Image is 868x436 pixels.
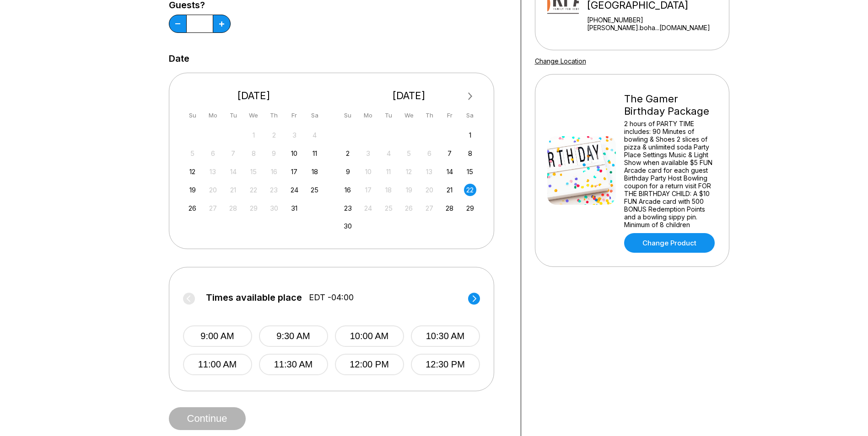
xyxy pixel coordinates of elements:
[227,147,239,160] div: Not available Tuesday, October 7th, 2025
[308,129,321,141] div: Not available Saturday, October 4th, 2025
[403,147,415,160] div: Not available Wednesday, November 5th, 2025
[535,57,586,65] a: Change Location
[207,202,219,214] div: Not available Monday, October 27th, 2025
[186,202,199,214] div: Choose Sunday, October 26th, 2025
[423,109,436,122] div: Th
[268,109,280,122] div: Th
[383,184,395,196] div: Not available Tuesday, November 18th, 2025
[587,24,725,32] a: [PERSON_NAME].boha...[DOMAIN_NAME]
[443,165,456,178] div: Choose Friday, November 14th, 2025
[268,202,280,214] div: Not available Thursday, October 30th, 2025
[464,184,476,196] div: Choose Saturday, November 22nd, 2025
[338,90,480,102] div: [DATE]
[227,109,239,122] div: Tu
[308,147,321,160] div: Choose Saturday, October 11th, 2025
[335,354,404,375] button: 12:00 PM
[362,109,374,122] div: Mo
[342,202,354,214] div: Choose Sunday, November 23rd, 2025
[463,89,478,104] button: Next Month
[362,184,374,196] div: Not available Monday, November 17th, 2025
[362,202,374,214] div: Not available Monday, November 24th, 2025
[268,184,280,196] div: Not available Thursday, October 23rd, 2025
[268,165,280,178] div: Not available Thursday, October 16th, 2025
[362,147,374,160] div: Not available Monday, November 3rd, 2025
[624,120,717,229] div: 2 hours of PARTY TIME includes: 90 Minutes of bowling & Shoes 2 slices of pizza & unlimited soda ...
[411,325,480,347] button: 10:30 AM
[342,220,354,232] div: Choose Sunday, November 30th, 2025
[288,147,301,160] div: Choose Friday, October 10th, 2025
[464,147,476,160] div: Choose Saturday, November 8th, 2025
[411,354,480,375] button: 12:30 PM
[288,129,301,141] div: Not available Friday, October 3rd, 2025
[423,202,436,214] div: Not available Thursday, November 27th, 2025
[186,184,199,196] div: Choose Sunday, October 19th, 2025
[342,147,354,160] div: Choose Sunday, November 2nd, 2025
[308,165,321,178] div: Choose Saturday, October 18th, 2025
[403,202,415,214] div: Not available Wednesday, November 26th, 2025
[443,147,456,160] div: Choose Friday, November 7th, 2025
[309,292,354,303] span: EDT -04:00
[248,109,260,122] div: We
[340,128,478,233] div: month 2025-11
[227,202,239,214] div: Not available Tuesday, October 28th, 2025
[207,147,219,160] div: Not available Monday, October 6th, 2025
[308,184,321,196] div: Choose Saturday, October 25th, 2025
[288,109,301,122] div: Fr
[547,136,616,205] img: The Gamer Birthday Package
[259,325,328,347] button: 9:30 AM
[288,165,301,178] div: Choose Friday, October 17th, 2025
[227,165,239,178] div: Not available Tuesday, October 14th, 2025
[443,202,456,214] div: Choose Friday, November 28th, 2025
[587,16,725,24] div: [PHONE_NUMBER]
[362,165,374,178] div: Not available Monday, November 10th, 2025
[183,354,252,375] button: 11:00 AM
[186,147,199,160] div: Not available Sunday, October 5th, 2025
[383,202,395,214] div: Not available Tuesday, November 25th, 2025
[207,109,219,122] div: Mo
[248,184,260,196] div: Not available Wednesday, October 22nd, 2025
[624,93,717,117] div: The Gamer Birthday Package
[423,147,436,160] div: Not available Thursday, November 6th, 2025
[624,233,715,253] a: Change Product
[403,165,415,178] div: Not available Wednesday, November 12th, 2025
[185,128,323,214] div: month 2025-10
[268,147,280,160] div: Not available Thursday, October 9th, 2025
[207,184,219,196] div: Not available Monday, October 20th, 2025
[423,165,436,178] div: Not available Thursday, November 13th, 2025
[464,109,476,122] div: Sa
[464,202,476,214] div: Choose Saturday, November 29th, 2025
[288,202,301,214] div: Choose Friday, October 31st, 2025
[248,165,260,178] div: Not available Wednesday, October 15th, 2025
[207,165,219,178] div: Not available Monday, October 13th, 2025
[403,184,415,196] div: Not available Wednesday, November 19th, 2025
[403,109,415,122] div: We
[259,354,328,375] button: 11:30 AM
[423,184,436,196] div: Not available Thursday, November 20th, 2025
[288,184,301,196] div: Choose Friday, October 24th, 2025
[443,109,456,122] div: Fr
[227,184,239,196] div: Not available Tuesday, October 21st, 2025
[383,165,395,178] div: Not available Tuesday, November 11th, 2025
[383,147,395,160] div: Not available Tuesday, November 4th, 2025
[206,292,302,303] span: Times available place
[186,109,199,122] div: Su
[248,202,260,214] div: Not available Wednesday, October 29th, 2025
[186,165,199,178] div: Choose Sunday, October 12th, 2025
[464,129,476,141] div: Choose Saturday, November 1st, 2025
[169,53,189,64] label: Date
[183,90,325,102] div: [DATE]
[383,109,395,122] div: Tu
[443,184,456,196] div: Choose Friday, November 21st, 2025
[308,109,321,122] div: Sa
[268,129,280,141] div: Not available Thursday, October 2nd, 2025
[248,147,260,160] div: Not available Wednesday, October 8th, 2025
[342,184,354,196] div: Choose Sunday, November 16th, 2025
[248,129,260,141] div: Not available Wednesday, October 1st, 2025
[335,325,404,347] button: 10:00 AM
[183,325,252,347] button: 9:00 AM
[342,109,354,122] div: Su
[464,165,476,178] div: Choose Saturday, November 15th, 2025
[342,165,354,178] div: Choose Sunday, November 9th, 2025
